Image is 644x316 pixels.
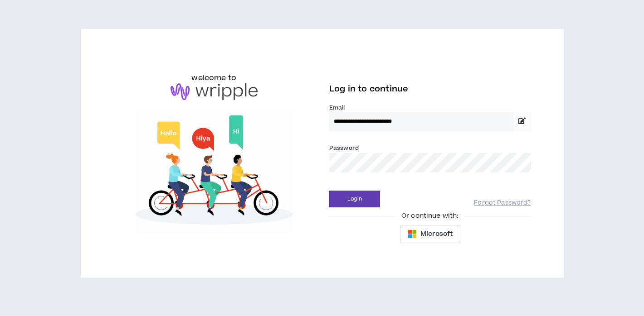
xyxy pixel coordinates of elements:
[329,191,380,207] button: Login
[420,229,453,239] span: Microsoft
[171,83,258,101] img: logo-brand.png
[400,225,460,243] button: Microsoft
[191,72,236,83] h6: welcome to
[395,211,465,221] span: Or continue with:
[113,109,315,234] img: Welcome to Wripple
[474,199,531,207] a: Forgot Password?
[329,144,359,152] label: Password
[329,83,408,95] span: Log in to continue
[329,104,531,112] label: Email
